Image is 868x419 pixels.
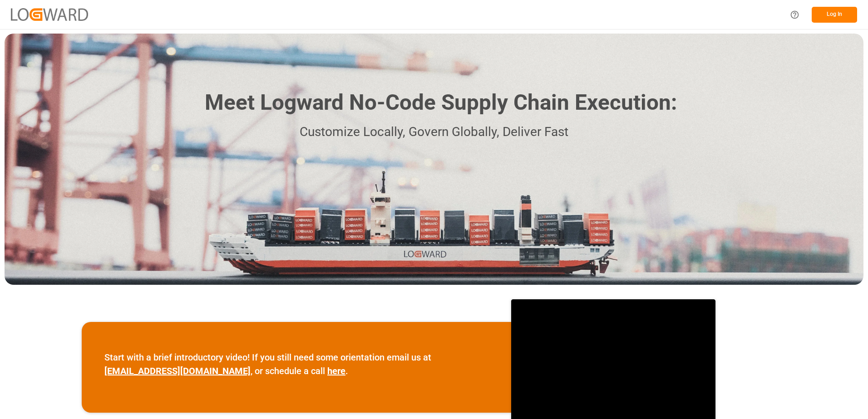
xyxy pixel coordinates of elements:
button: Help Center [784,5,805,25]
p: Start with a brief introductory video! If you still need some orientation email us at , or schedu... [104,351,488,378]
a: here [327,365,345,376]
img: Logward_new_orange.png [11,8,88,20]
h1: Meet Logward No-Code Supply Chain Execution: [205,87,677,119]
button: Log In [812,7,857,23]
p: Customize Locally, Govern Globally, Deliver Fast [191,122,677,142]
a: [EMAIL_ADDRESS][DOMAIN_NAME] [104,365,251,376]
